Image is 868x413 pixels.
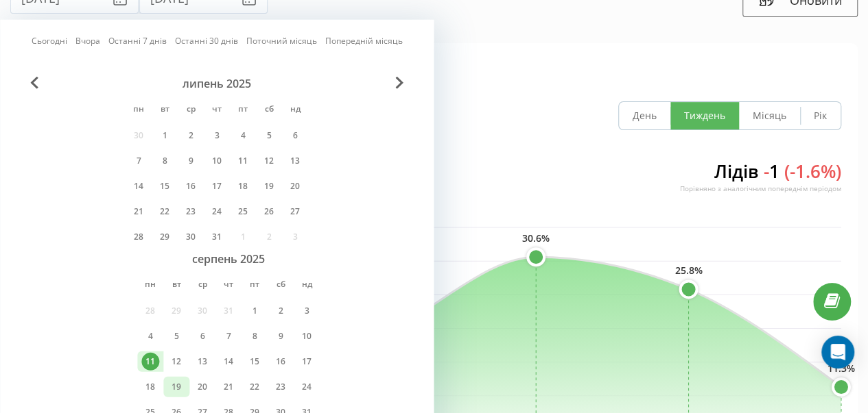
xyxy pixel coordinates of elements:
[260,203,278,221] div: 26
[298,302,316,320] div: 3
[75,34,100,47] a: Вчора
[182,127,200,145] div: 2
[130,228,148,246] div: 28
[325,34,403,47] a: Попередній місяць
[800,102,841,129] button: Рік
[286,203,304,221] div: 27
[189,326,215,347] div: ср 6 серп 2025 р.
[272,378,290,396] div: 23
[272,353,290,371] div: 16
[256,125,282,146] div: сб 5 лип 2025 р.
[270,275,291,296] abbr: субота
[230,125,256,146] div: пт 4 лип 2025 р.
[189,351,215,372] div: ср 13 серп 2025 р.
[204,151,230,171] div: чт 10 лип 2025 р.
[218,275,239,296] abbr: четвер
[178,201,204,222] div: ср 23 лип 2025 р.
[282,176,308,197] div: нд 20 лип 2025 р.
[154,100,175,121] abbr: вівторок
[784,159,841,184] span: ( - 1.6 %)
[178,176,204,197] div: ср 16 лип 2025 р.
[32,34,67,47] a: Сьогодні
[141,353,159,371] div: 11
[175,34,238,47] a: Останні 30 днів
[286,127,304,145] div: 6
[282,201,308,222] div: нд 27 лип 2025 р.
[141,327,159,345] div: 4
[130,177,148,195] div: 14
[256,176,282,197] div: сб 19 лип 2025 р.
[108,34,167,47] a: Останні 7 днів
[246,378,263,396] div: 22
[156,228,174,246] div: 29
[272,302,290,320] div: 2
[130,203,148,221] div: 21
[163,377,189,397] div: вт 19 серп 2025 р.
[268,326,294,347] div: сб 9 серп 2025 р.
[234,127,252,145] div: 4
[242,351,268,372] div: пт 15 серп 2025 р.
[156,177,174,195] div: 15
[294,377,320,397] div: нд 24 серп 2025 р.
[522,231,550,245] text: 30.6%
[193,378,211,396] div: 20
[268,377,294,397] div: сб 23 серп 2025 р.
[156,127,174,145] div: 1
[156,203,174,221] div: 22
[294,326,320,347] div: нд 10 серп 2025 р.
[260,152,278,170] div: 12
[670,102,739,129] button: Тиждень
[152,151,178,171] div: вт 8 лип 2025 р.
[182,228,200,246] div: 30
[137,351,163,372] div: пн 11 серп 2025 р.
[126,227,152,247] div: пн 28 лип 2025 р.
[182,177,200,195] div: 16
[234,152,252,170] div: 11
[675,264,702,277] text: 25.8%
[242,326,268,347] div: пт 8 серп 2025 р.
[234,203,252,221] div: 25
[260,177,278,195] div: 19
[204,201,230,222] div: чт 24 лип 2025 р.
[296,275,317,296] abbr: неділя
[619,102,670,129] button: День
[828,362,855,375] text: 11.3%
[141,378,159,396] div: 18
[178,227,204,247] div: ср 30 лип 2025 р.
[268,301,294,321] div: сб 2 серп 2025 р.
[220,327,237,345] div: 7
[246,34,317,47] a: Поточний місяць
[260,127,278,145] div: 5
[193,353,211,371] div: 13
[204,227,230,247] div: чт 31 лип 2025 р.
[680,159,841,205] div: Лідів 1
[178,125,204,146] div: ср 2 лип 2025 р.
[207,100,227,121] abbr: четвер
[821,336,854,368] div: Open Intercom Messenger
[259,100,279,121] abbr: субота
[137,326,163,347] div: пн 4 серп 2025 р.
[140,275,161,296] abbr: понеділок
[215,351,242,372] div: чт 14 серп 2025 р.
[246,302,263,320] div: 1
[167,353,185,371] div: 12
[178,151,204,171] div: ср 9 лип 2025 р.
[282,151,308,171] div: нд 13 лип 2025 р.
[244,275,265,296] abbr: п’ятниця
[739,102,800,129] button: Місяць
[152,176,178,197] div: вт 15 лип 2025 р.
[256,201,282,222] div: сб 26 лип 2025 р.
[204,176,230,197] div: чт 17 лип 2025 р.
[152,227,178,247] div: вт 29 лип 2025 р.
[130,152,148,170] div: 7
[215,377,242,397] div: чт 21 серп 2025 р.
[167,327,185,345] div: 5
[208,228,226,246] div: 31
[242,377,268,397] div: пт 22 серп 2025 р.
[233,100,253,121] abbr: п’ятниця
[215,326,242,347] div: чт 7 серп 2025 р.
[285,100,305,121] abbr: неділя
[764,159,769,184] span: -
[182,203,200,221] div: 23
[230,151,256,171] div: пт 11 лип 2025 р.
